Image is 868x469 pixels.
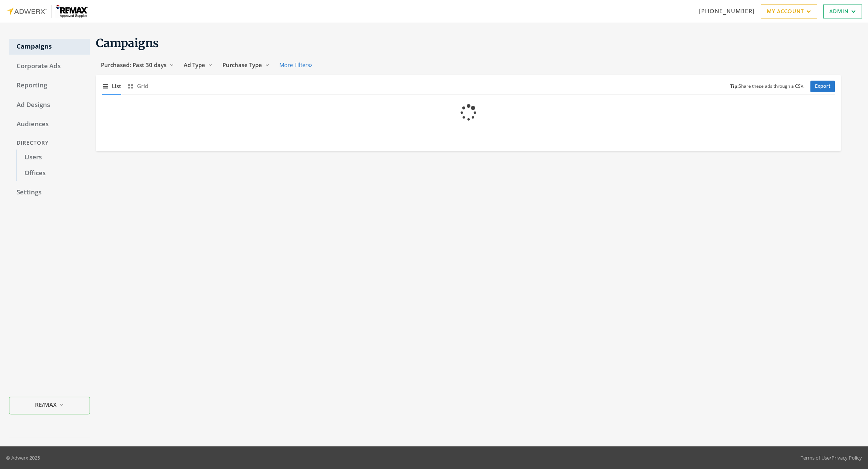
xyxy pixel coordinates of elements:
[9,136,90,150] div: Directory
[9,97,90,113] a: Ad Designs
[102,78,121,94] button: List
[184,61,205,69] span: Ad Type
[137,82,148,90] span: Grid
[9,58,90,74] a: Corporate Ads
[17,165,90,181] a: Offices
[9,185,90,200] a: Settings
[9,397,90,414] button: RE/MAX
[35,400,56,409] span: RE/MAX
[274,58,317,72] button: More Filters
[179,58,218,72] button: Ad Type
[9,39,90,55] a: Campaigns
[218,58,274,72] button: Purchase Type
[9,78,90,93] a: Reporting
[730,83,739,89] b: Tip:
[101,61,166,69] span: Purchased: Past 30 days
[761,5,817,18] a: My Account
[801,454,830,461] a: Terms of Use
[9,116,90,132] a: Audiences
[127,78,148,94] button: Grid
[810,81,835,92] a: Export
[112,82,121,90] span: List
[823,5,862,18] a: Admin
[17,150,90,165] a: Users
[730,83,804,90] small: Share these ads through a CSV.
[6,454,40,461] p: © Adwerx 2025
[6,5,89,18] img: Adwerx
[801,454,862,461] div: •
[96,36,159,50] span: Campaigns
[96,58,179,72] button: Purchased: Past 30 days
[222,61,262,69] span: Purchase Type
[831,454,862,461] a: Privacy Policy
[699,7,755,15] a: [PHONE_NUMBER]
